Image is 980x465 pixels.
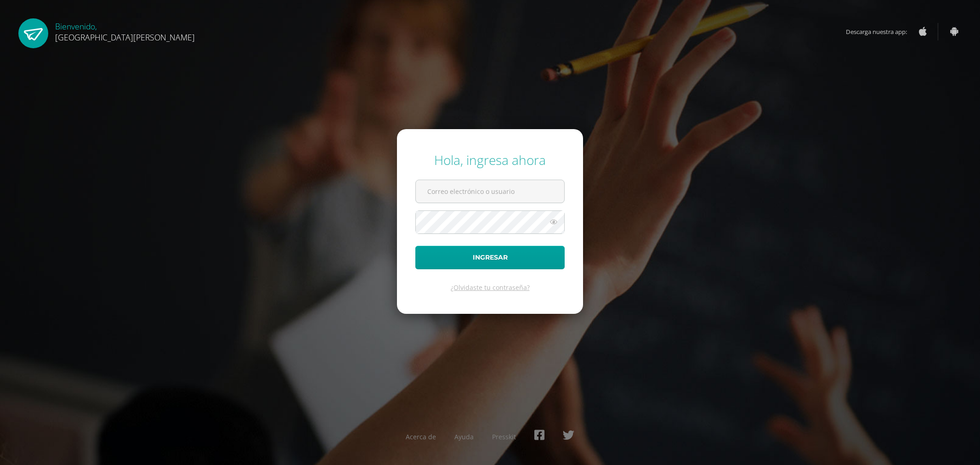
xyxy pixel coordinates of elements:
[451,283,530,292] a: ¿Olvidaste tu contraseña?
[846,23,916,40] span: Descarga nuestra app:
[415,246,565,269] button: Ingresar
[416,180,564,203] input: Correo electrónico o usuario
[454,432,474,441] a: Ayuda
[55,18,195,43] div: Bienvenido,
[415,151,565,169] div: Hola, ingresa ahora
[55,32,195,43] span: [GEOGRAPHIC_DATA][PERSON_NAME]
[492,432,516,441] a: Presskit
[406,432,436,441] a: Acerca de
